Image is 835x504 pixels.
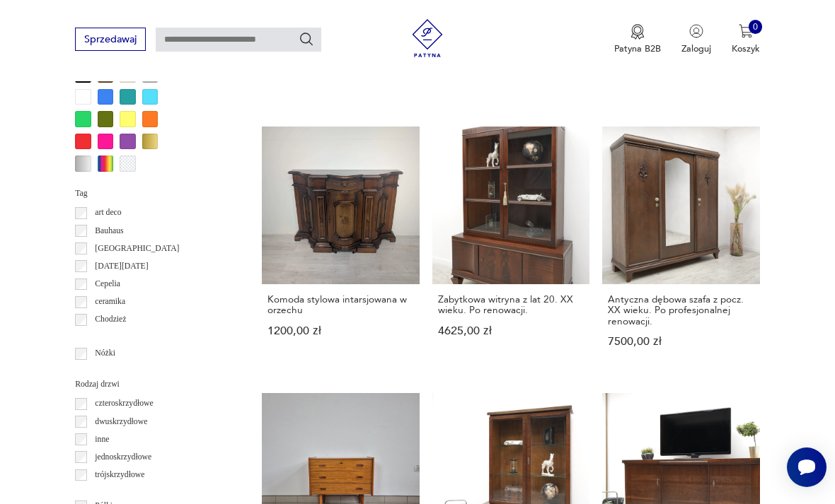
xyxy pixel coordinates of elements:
h3: Komoda stylowa intarsjowana w orzechu [267,294,413,316]
p: Bauhaus [95,224,123,238]
p: dwuskrzydłowe [95,415,147,429]
button: Szukaj [299,31,314,47]
img: Ikona medalu [630,24,645,40]
a: Zabytkowa witryna z lat 20. XX wieku. Po renowacji.Zabytkowa witryna z lat 20. XX wieku. Po renow... [432,127,590,373]
p: inne [95,433,109,447]
p: Chodzież [95,312,126,327]
p: Nóżki [95,346,115,361]
p: Koszyk [732,42,760,55]
h3: Zabytkowa witryna z lat 20. XX wieku. Po renowacji. [438,294,584,316]
p: 7500,00 zł [608,336,754,347]
img: Ikonka użytkownika [689,24,703,38]
p: Tag [75,187,231,201]
img: Ikona koszyka [739,24,753,38]
p: 1200,00 zł [267,326,413,336]
p: Cepelia [95,277,120,291]
a: Ikona medaluPatyna B2B [614,24,661,55]
p: trójskrzydłowe [95,468,144,482]
p: [DATE][DATE] [95,259,148,274]
p: ceramika [95,295,125,309]
button: Zaloguj [681,24,711,55]
p: Zaloguj [681,42,711,55]
p: Patyna B2B [614,42,661,55]
button: 0Koszyk [732,24,760,55]
iframe: Smartsupp widget button [787,447,827,487]
p: Ćmielów [95,331,125,345]
p: [GEOGRAPHIC_DATA] [95,242,179,256]
img: Patyna - sklep z meblami i dekoracjami vintage [404,19,451,57]
button: Patyna B2B [614,24,661,55]
div: 0 [749,20,763,34]
p: art deco [95,206,121,220]
button: Sprzedawaj [75,28,145,51]
a: Komoda stylowa intarsjowana w orzechuKomoda stylowa intarsjowana w orzechu1200,00 zł [262,127,420,373]
p: Rodzaj drzwi [75,377,231,392]
p: 1100,00 zł [267,71,413,81]
p: 4625,00 zł [438,326,584,336]
p: jednoskrzydłowe [95,450,151,464]
p: czteroskrzydłowe [95,397,153,411]
a: Antyczna dębowa szafa z pocz. XX wieku. Po profesjonalnej renowacji.Antyczna dębowa szafa z pocz.... [602,127,760,373]
h3: Antyczna dębowa szafa z pocz. XX wieku. Po profesjonalnej renowacji. [608,294,754,327]
a: Sprzedawaj [75,36,145,45]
